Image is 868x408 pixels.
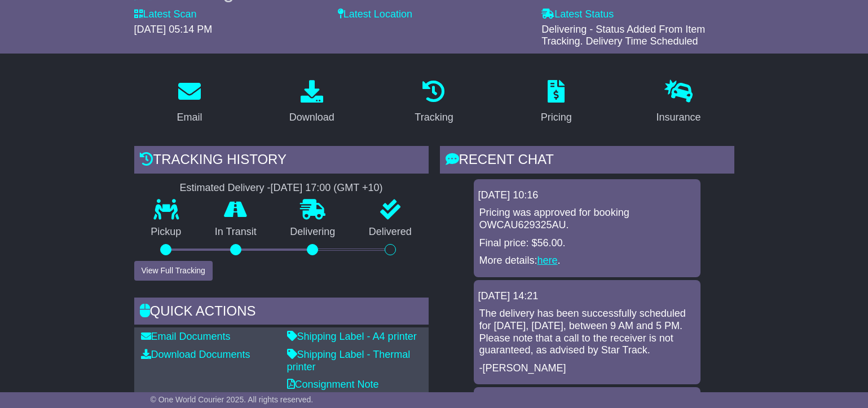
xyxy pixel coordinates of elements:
[479,207,695,231] p: Pricing was approved for booking OWCAU629325AU.
[198,226,274,238] p: In Transit
[289,110,334,125] div: Download
[134,8,197,21] label: Latest Scan
[541,8,614,21] label: Latest Status
[656,110,701,125] div: Insurance
[479,362,695,375] p: -[PERSON_NAME]
[287,331,417,342] a: Shipping Label - A4 printer
[440,146,734,176] div: RECENT CHAT
[134,298,429,328] div: Quick Actions
[407,76,460,129] a: Tracking
[541,24,705,47] span: Delivering - Status Added From Item Tracking. Delivery Time Scheduled
[287,349,411,372] a: Shipping Label - Thermal printer
[134,226,199,238] p: Pickup
[271,182,383,194] div: [DATE] 17:00 (GMT +10)
[541,110,572,125] div: Pricing
[479,255,695,267] p: More details: .
[141,349,250,360] a: Download Documents
[151,395,314,404] span: © One World Courier 2025. All rights reserved.
[352,226,429,238] p: Delivered
[134,261,213,281] button: View Full Tracking
[649,76,708,129] a: Insurance
[479,308,695,356] p: The delivery has been successfully scheduled for [DATE], [DATE], between 9 AM and 5 PM. Please no...
[274,226,353,238] p: Delivering
[134,24,213,35] span: [DATE] 05:14 PM
[478,189,696,202] div: [DATE] 10:16
[177,110,202,125] div: Email
[134,146,429,176] div: Tracking history
[537,255,558,266] a: here
[534,76,579,129] a: Pricing
[287,379,379,390] a: Consignment Note
[338,8,412,21] label: Latest Location
[479,237,695,250] p: Final price: $56.00.
[478,290,696,303] div: [DATE] 14:21
[141,331,231,342] a: Email Documents
[282,76,342,129] a: Download
[415,110,453,125] div: Tracking
[169,76,209,129] a: Email
[134,182,429,194] div: Estimated Delivery -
